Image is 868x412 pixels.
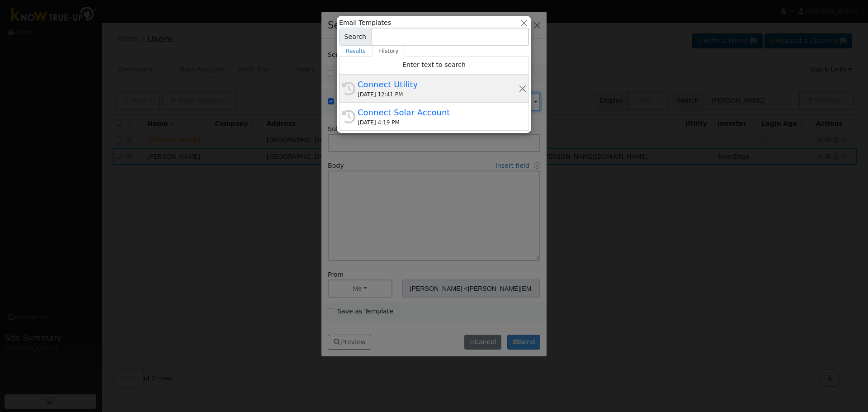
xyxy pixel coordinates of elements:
i: History [342,110,355,123]
div: Connect Utility [358,78,519,90]
span: Email Templates [339,18,391,28]
a: Results [339,46,373,57]
span: Enter text to search [402,61,466,68]
button: Remove this history [519,84,527,93]
i: History [342,82,355,95]
div: [DATE] 12:41 PM [358,90,519,99]
div: Connect Solar Account [358,106,519,118]
span: Search [339,28,371,46]
div: [DATE] 4:19 PM [358,118,519,127]
a: History [373,46,406,57]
